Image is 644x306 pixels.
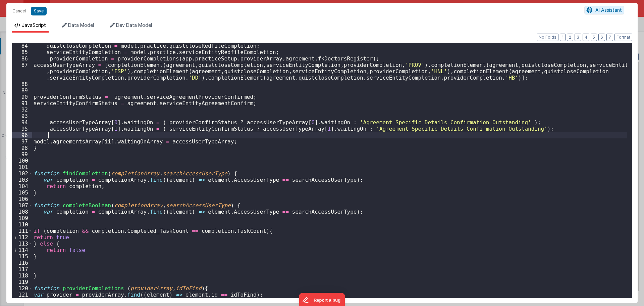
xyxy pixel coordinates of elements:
[12,119,32,126] div: 94
[12,209,32,215] div: 108
[12,100,32,106] div: 91
[12,266,32,272] div: 117
[560,34,566,41] button: 1
[12,138,32,145] div: 97
[12,106,32,113] div: 92
[598,34,605,41] button: 6
[12,81,32,87] div: 88
[12,170,32,177] div: 102
[606,34,613,41] button: 7
[591,34,597,41] button: 5
[31,7,47,15] button: Save
[12,202,32,209] div: 107
[537,34,558,41] button: No Folds
[584,6,624,14] button: AI Assistant
[12,183,32,189] div: 104
[12,260,32,266] div: 116
[12,177,32,183] div: 103
[116,22,152,28] span: Dev Data Model
[12,196,32,202] div: 106
[12,126,32,132] div: 95
[583,34,589,41] button: 4
[12,247,32,253] div: 114
[575,34,581,41] button: 3
[12,215,32,221] div: 109
[12,272,32,279] div: 118
[12,145,32,151] div: 98
[12,158,32,164] div: 100
[595,7,622,13] span: AI Assistant
[12,62,32,81] div: 87
[12,43,32,49] div: 84
[12,228,32,234] div: 111
[12,113,32,119] div: 93
[12,55,32,62] div: 86
[12,279,32,285] div: 119
[12,292,32,298] div: 121
[12,151,32,158] div: 99
[12,189,32,196] div: 105
[12,132,32,138] div: 96
[12,94,32,100] div: 90
[12,241,32,247] div: 113
[12,234,32,241] div: 112
[9,6,29,16] button: Cancel
[68,22,94,28] span: Data Model
[12,285,32,292] div: 120
[12,253,32,260] div: 115
[12,164,32,170] div: 101
[22,22,46,28] span: JavaScript
[12,49,32,55] div: 85
[12,87,32,94] div: 89
[567,34,573,41] button: 2
[12,221,32,228] div: 110
[614,34,632,41] button: Format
